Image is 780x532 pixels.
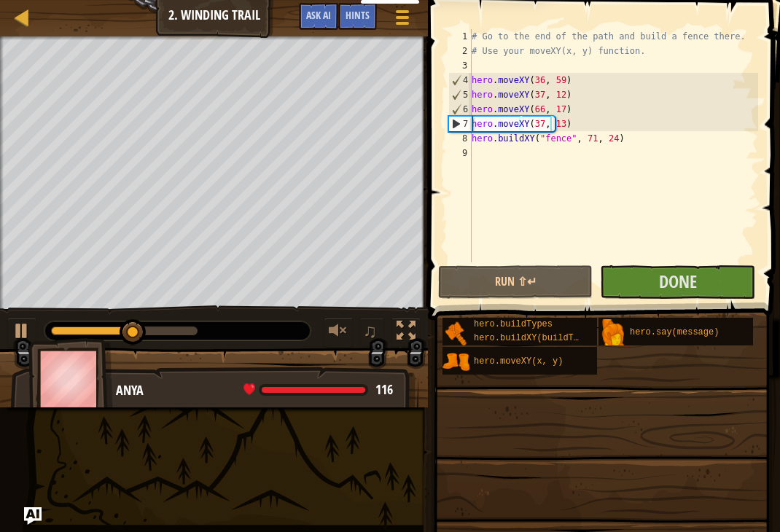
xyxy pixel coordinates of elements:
img: portrait.png [442,348,470,376]
span: ♫ [363,320,378,342]
div: 3 [448,58,472,73]
div: 2 [448,44,472,58]
span: hero.buildXY(buildType, x, y) [474,333,626,343]
span: Hints [346,8,370,22]
span: hero.moveXY(x, y) [474,356,563,367]
button: ♫ [360,318,385,348]
img: thang_avatar_frame.png [28,338,113,419]
div: 5 [449,87,472,102]
span: hero.say(message) [630,327,719,337]
button: Toggle fullscreen [391,318,421,348]
div: Anya [116,381,404,400]
div: 7 [449,117,472,131]
div: 9 [448,146,472,160]
div: 4 [449,73,472,87]
div: health: 116 / 116 [243,383,393,396]
div: 8 [448,131,472,146]
button: Run ⇧↵ [438,265,593,299]
button: Ask AI [299,3,338,30]
div: 6 [449,102,472,117]
img: portrait.png [598,319,626,347]
div: 1 [448,29,472,44]
button: Ctrl + P: Play [7,318,36,348]
img: portrait.png [442,319,470,347]
button: Ask AI [24,507,42,525]
button: Done [600,265,754,299]
span: Ask AI [306,8,331,22]
button: Show game menu [384,3,421,37]
button: Adjust volume [324,318,353,348]
span: Done [659,270,697,293]
span: hero.buildTypes [474,319,553,329]
span: 116 [375,380,393,399]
